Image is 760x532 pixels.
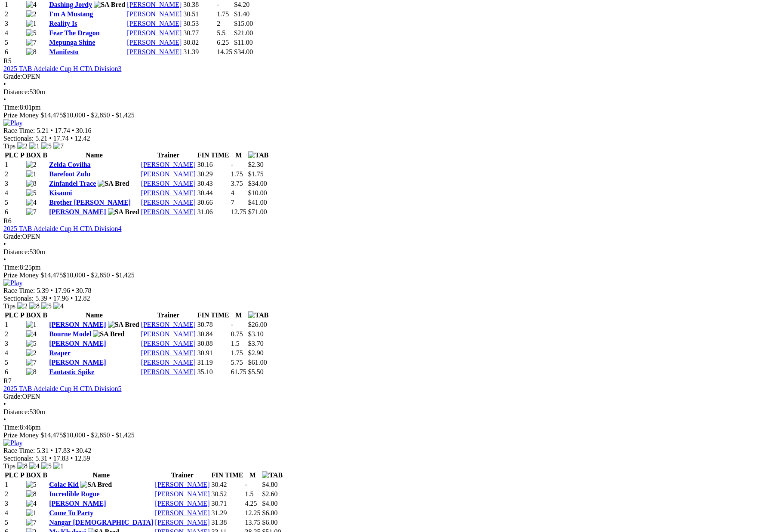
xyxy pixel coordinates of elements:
[141,208,196,215] a: [PERSON_NAME]
[29,142,40,150] img: 1
[5,471,18,479] span: PLC
[74,135,90,142] span: 12.42
[49,29,100,37] a: Fear The Dragon
[217,39,229,46] text: 6.25
[3,135,34,142] span: Sectionals:
[141,359,196,366] a: [PERSON_NAME]
[231,208,246,215] text: 12.75
[245,519,260,526] text: 13.75
[49,199,131,206] a: Brother [PERSON_NAME]
[231,340,240,347] text: 1.5
[26,170,37,178] img: 1
[155,519,209,526] a: [PERSON_NAME]
[211,518,243,527] td: 31.38
[71,295,73,302] span: •
[37,127,49,134] span: 5.21
[26,180,37,188] img: 8
[50,287,53,294] span: •
[49,359,106,366] a: [PERSON_NAME]
[245,500,257,507] text: 4.25
[4,339,25,348] td: 3
[49,10,93,18] a: I'm A Mustang
[26,189,37,197] img: 5
[49,170,90,178] a: Barefoot Zulu
[3,119,22,127] img: Play
[3,96,6,103] span: •
[4,320,25,329] td: 1
[3,424,757,431] div: 8:46pm
[197,151,230,160] th: FIN TIME
[93,330,124,338] img: SA Bred
[127,39,182,46] a: [PERSON_NAME]
[63,431,135,439] span: $10,000 - $2,850 - $1,425
[211,471,243,480] th: FIN TIME
[248,359,267,366] span: $61.00
[155,509,209,517] a: [PERSON_NAME]
[41,462,52,470] img: 5
[262,481,277,488] span: $4.80
[141,311,196,320] th: Trainer
[217,1,219,8] text: -
[26,161,37,169] img: 2
[197,311,230,320] th: FIN TIME
[35,135,47,142] span: 5.21
[49,481,79,488] a: Colac Kid
[26,151,41,159] span: BOX
[3,217,12,224] span: R6
[4,518,25,527] td: 5
[49,1,92,8] a: Dashing Jordy
[26,500,37,507] img: 4
[63,111,135,119] span: $10,000 - $2,850 - $1,425
[3,431,757,439] div: Prize Money $14,475
[50,447,53,454] span: •
[4,349,25,357] td: 4
[141,349,196,357] a: [PERSON_NAME]
[3,88,29,95] span: Distance:
[3,287,35,294] span: Race Time:
[4,208,25,216] td: 6
[234,48,253,55] span: $34.00
[248,311,269,319] img: TAB
[248,321,267,328] span: $26.00
[49,490,99,498] a: Incredible Rogue
[26,321,37,329] img: 1
[53,295,69,302] span: 17.96
[3,416,6,423] span: •
[63,271,135,279] span: $10,000 - $2,850 - $1,425
[197,339,230,348] td: 30.88
[231,189,234,197] text: 4
[4,499,25,508] td: 3
[197,198,230,207] td: 30.66
[49,519,153,526] a: Nangar [DEMOGRAPHIC_DATA]
[183,38,215,47] td: 30.82
[41,302,52,310] img: 5
[26,20,37,28] img: 1
[53,135,69,142] span: 17.74
[3,111,757,119] div: Prize Money $14,475
[197,189,230,197] td: 30.44
[3,57,12,65] span: R5
[4,480,25,489] td: 1
[49,39,95,46] a: Mepunga Shine
[262,490,277,498] span: $2.60
[248,349,264,357] span: $2.90
[26,359,37,366] img: 7
[3,295,34,302] span: Sectionals:
[29,462,40,470] img: 4
[234,20,253,27] span: $15.00
[49,368,94,375] a: Fantastic Spike
[98,180,129,188] img: SA Bred
[231,199,234,206] text: 7
[3,455,34,462] span: Sectionals:
[248,199,267,206] span: $41.00
[5,311,18,319] span: PLC
[183,19,215,28] td: 30.53
[76,127,92,134] span: 30.16
[20,471,25,479] span: P
[4,170,25,178] td: 2
[3,393,757,400] div: OPEN
[3,424,20,431] span: Time:
[49,135,52,142] span: •
[3,447,35,454] span: Race Time:
[49,330,91,338] a: Bourne Model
